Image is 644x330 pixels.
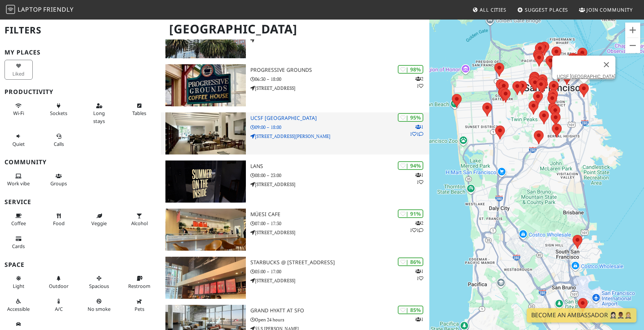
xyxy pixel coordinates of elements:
[161,209,429,251] a: Müesi Cafe | 91% 211 Müesi Cafe 07:00 – 17:30 [STREET_ADDRESS]
[165,209,246,251] img: Müesi Cafe
[128,283,150,289] span: Restroom
[5,272,33,292] button: Light
[50,180,67,187] span: Group tables
[5,295,33,315] button: Accessible
[125,295,153,315] button: Pets
[131,220,148,227] span: Alcohol
[250,211,429,218] h3: Müesi Cafe
[161,257,429,299] a: Starbucks @ 100 1st St | 86% 11 Starbucks @ [STREET_ADDRESS] 05:00 – 17:00 [STREET_ADDRESS]
[250,307,429,314] h3: Grand Hyatt At SFO
[5,210,33,230] button: Coffee
[250,76,429,83] p: 06:30 – 18:00
[13,283,24,289] span: Natural light
[415,268,423,282] p: 1 1
[165,160,246,203] img: LANS
[5,100,33,120] button: Wi-Fi
[49,283,68,289] span: Outdoor area
[5,198,156,206] h3: Service
[250,172,429,179] p: 08:00 – 23:00
[85,272,113,292] button: Spacious
[165,64,246,106] img: Progressive Grounds
[89,283,109,289] span: Spacious
[250,259,429,266] h3: Starbucks @ [STREET_ADDRESS]
[135,306,144,312] span: Pet friendly
[250,229,429,236] p: [STREET_ADDRESS]
[12,243,25,250] span: Credit cards
[125,272,153,292] button: Restroom
[18,5,42,14] span: Laptop
[85,210,113,230] button: Veggie
[586,6,633,13] span: Join Community
[45,295,73,315] button: A/C
[250,181,429,188] p: [STREET_ADDRESS]
[165,112,246,154] img: UCSF Mission Bay FAMRI Library
[597,56,615,74] button: Close
[45,100,73,120] button: Sockets
[161,64,429,106] a: Progressive Grounds | 98% 21 Progressive Grounds 06:30 – 18:00 [STREET_ADDRESS]
[88,306,111,312] span: Smoke free
[398,65,423,74] div: | 98%
[415,316,423,323] p: 1
[625,38,640,53] button: Zoom out
[50,110,67,117] span: Power sockets
[125,100,153,120] button: Tables
[250,85,429,92] p: [STREET_ADDRESS]
[410,219,423,234] p: 2 1 1
[527,308,636,322] a: Become an Ambassador 🤵🏻‍♀️🤵🏾‍♂️🤵🏼‍♀️
[525,6,568,13] span: Suggest Places
[54,141,64,147] span: Video/audio calls
[45,130,73,150] button: Calls
[514,3,571,17] a: Suggest Places
[557,74,615,79] a: UCSF [GEOGRAPHIC_DATA]
[250,133,429,140] p: [STREET_ADDRESS][PERSON_NAME]
[625,23,640,38] button: Zoom in
[161,160,429,203] a: LANS | 94% 11 LANS 08:00 – 23:00 [STREET_ADDRESS]
[12,141,25,147] span: Quiet
[45,210,73,230] button: Food
[480,6,506,13] span: All Cities
[415,75,423,89] p: 2 1
[165,257,246,299] img: Starbucks @ 100 1st St
[85,100,113,127] button: Long stays
[53,220,65,227] span: Food
[250,115,429,121] h3: UCSF [GEOGRAPHIC_DATA]
[132,110,146,117] span: Work-friendly tables
[250,163,429,170] h3: LANS
[11,220,26,227] span: Coffee
[5,233,33,253] button: Cards
[45,272,73,292] button: Outdoor
[250,316,429,323] p: Open 24 hours
[7,180,30,187] span: People working
[7,306,30,312] span: Accessible
[13,110,24,117] span: Stable Wi-Fi
[250,277,429,284] p: [STREET_ADDRESS]
[161,112,429,154] a: UCSF Mission Bay FAMRI Library | 95% 111 UCSF [GEOGRAPHIC_DATA] 09:00 – 18:00 [STREET_ADDRESS][PE...
[6,3,74,17] a: LaptopFriendly LaptopFriendly
[5,19,156,42] h2: Filters
[410,123,423,138] p: 1 1 1
[576,3,636,17] a: Join Community
[5,130,33,150] button: Quiet
[469,3,509,17] a: All Cities
[250,67,429,73] h3: Progressive Grounds
[5,159,156,166] h3: Community
[91,220,107,227] span: Veggie
[5,88,156,95] h3: Productivity
[398,257,423,266] div: | 86%
[6,5,15,14] img: LaptopFriendly
[55,306,63,312] span: Air conditioned
[398,113,423,122] div: | 95%
[45,170,73,190] button: Groups
[250,220,429,227] p: 07:00 – 17:30
[93,110,105,124] span: Long stays
[250,268,429,275] p: 05:00 – 17:00
[398,209,423,218] div: | 91%
[398,306,423,314] div: | 85%
[5,170,33,190] button: Work vibe
[5,261,156,268] h3: Space
[125,210,153,230] button: Alcohol
[5,49,156,56] h3: My Places
[415,171,423,186] p: 1 1
[398,161,423,170] div: | 94%
[85,295,113,315] button: No smoke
